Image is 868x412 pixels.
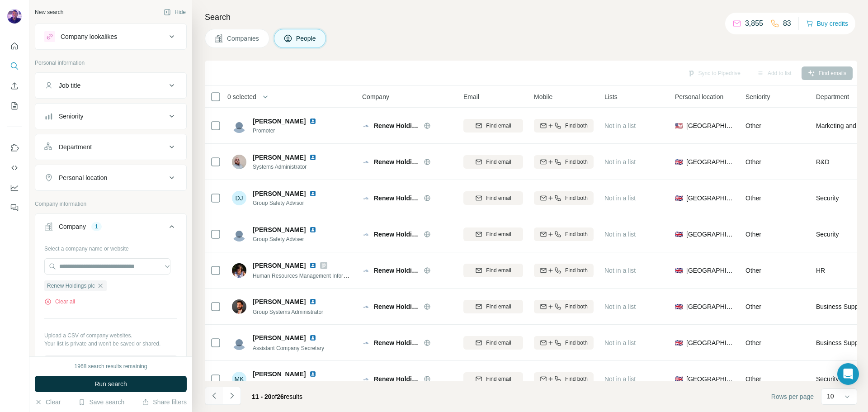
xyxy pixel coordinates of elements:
span: Lists [604,92,618,101]
img: Logo of Renew Holdings plc [362,158,369,166]
span: Find both [565,339,588,347]
span: Security [816,374,839,384]
img: Logo of Renew Holdings plc [362,375,369,383]
span: Find both [565,122,588,130]
span: Department [816,92,849,101]
button: Find both [534,336,594,350]
img: LinkedIn logo [309,298,316,305]
img: Logo of Renew Holdings plc [362,339,369,346]
span: 🇬🇧 [675,157,683,166]
button: Feedback [7,199,22,216]
span: [PERSON_NAME] [253,297,306,306]
span: 🇬🇧 [675,302,683,311]
span: [GEOGRAPHIC_DATA] [686,302,735,311]
button: Dashboard [7,180,22,196]
span: Not in a list [604,194,636,202]
button: Find both [534,300,594,313]
img: Avatar [232,227,246,242]
span: [PERSON_NAME] [253,369,306,379]
span: Find both [565,303,588,311]
span: Renew Holdings plc [374,374,419,384]
div: Department [59,142,92,152]
div: 1968 search results remaining [75,362,147,370]
span: Mobile [534,92,552,101]
span: Not in a list [604,375,636,383]
button: Find email [463,264,523,277]
div: Open Intercom Messenger [837,363,859,385]
span: Assistant Company Secretary [253,345,324,351]
button: Find both [534,227,594,241]
span: results [252,393,302,400]
p: Personal information [35,59,187,67]
img: Avatar [232,118,246,133]
img: LinkedIn logo [309,334,316,341]
button: Find email [463,300,523,313]
span: Renew Holdings plc [374,194,419,203]
span: Not in a list [604,339,636,346]
button: Find email [463,155,523,169]
span: 🇬🇧 [675,374,683,384]
img: Avatar [232,155,246,169]
span: 26 [277,393,284,400]
button: Department [35,136,186,158]
button: Navigate to previous page [205,387,223,405]
span: Renew Holdings plc [374,338,419,347]
span: Human Resources Management Information Specialist [253,272,384,279]
span: 🇬🇧 [675,266,683,275]
span: [PERSON_NAME] [253,189,306,198]
button: Navigate to next page [223,387,241,405]
button: Seniority [35,105,186,127]
span: Not in a list [604,231,636,238]
span: 🇬🇧 [675,230,683,239]
span: [PERSON_NAME] [253,153,306,162]
span: 🇬🇧 [675,194,683,203]
img: LinkedIn logo [309,118,316,125]
button: Clear all [44,298,75,306]
span: Run search [94,379,127,388]
span: [GEOGRAPHIC_DATA] [686,194,735,203]
span: Other [745,158,761,166]
span: 11 - 20 [252,393,272,400]
span: Find both [565,194,588,202]
span: Renew Holdings plc [374,302,419,311]
span: [GEOGRAPHIC_DATA] [686,121,735,130]
img: LinkedIn logo [309,226,316,233]
div: Job title [59,81,80,90]
img: Avatar [232,263,246,278]
span: Group Safety Adviser [253,235,327,243]
img: Logo of Renew Holdings plc [362,267,369,274]
span: Other [745,231,761,238]
span: Find both [565,158,588,166]
img: Logo of Renew Holdings plc [362,122,369,129]
span: Find email [486,303,511,311]
p: 10 [827,392,834,401]
span: [GEOGRAPHIC_DATA] [686,338,735,347]
div: MK [232,372,246,386]
span: Other [745,194,761,202]
span: Find email [486,339,511,347]
img: Avatar [7,9,22,24]
button: Share filters [142,398,187,407]
span: Group Systems Administrator [253,309,323,315]
span: Personal location [675,92,723,101]
button: Run search [35,376,187,392]
button: Use Surfe API [7,160,22,176]
span: Email [463,92,479,101]
button: Save search [78,398,124,407]
span: Not in a list [604,267,636,274]
img: LinkedIn logo [309,262,316,269]
span: Not in a list [604,122,636,129]
span: Seniority [745,92,770,101]
span: Company [362,92,389,101]
span: Renew Holdings plc [374,121,419,130]
p: Your list is private and won't be saved or shared. [44,340,177,348]
span: Rows per page [771,392,814,401]
button: Find email [463,336,523,350]
span: of [272,393,277,400]
span: Find email [486,158,511,166]
button: Find email [463,119,523,133]
button: Enrich CSV [7,78,22,94]
button: My lists [7,98,22,114]
span: 🇬🇧 [675,338,683,347]
div: DJ [232,191,246,205]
